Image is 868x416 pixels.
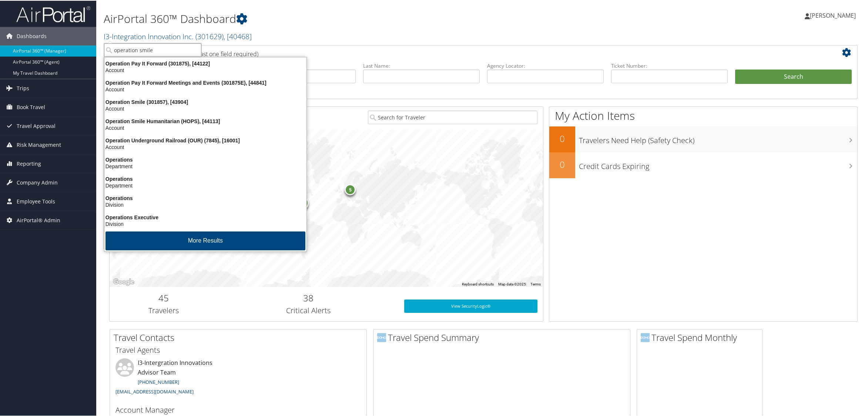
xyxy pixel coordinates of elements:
h2: 0 [549,158,575,170]
input: Search for Traveler [368,110,537,124]
span: [PERSON_NAME] [810,11,856,19]
div: Division [100,201,311,207]
span: , [ 40468 ] [224,31,252,41]
h2: Travel Spend Summary [377,331,630,343]
a: View SecurityLogic® [404,299,537,312]
h2: 0 [549,132,575,144]
div: Operations [100,194,311,201]
div: Operation Pay It Forward (301875), [44122] [100,60,311,66]
img: airportal-logo.png [16,5,90,22]
div: Department [100,182,311,188]
h2: 38 [224,291,393,304]
div: Department [100,162,311,169]
button: Keyboard shortcuts [462,281,494,286]
h2: Airtinerary Lookup [115,46,790,58]
h1: AirPortal 360™ Dashboard [104,10,610,26]
img: domo-logo.png [641,332,650,341]
a: [EMAIL_ADDRESS][DOMAIN_NAME] [115,388,194,394]
span: Trips [17,78,29,97]
a: Terms (opens in new tab) [530,281,541,285]
div: Operations Executive [100,213,311,220]
div: 24 [294,195,308,210]
a: [PHONE_NUMBER] [138,378,179,385]
img: domo-logo.png [377,332,386,341]
input: Search Accounts [104,43,201,56]
a: 0Credit Cards Expiring [549,152,857,177]
label: Agency Locator: [487,61,604,69]
span: Map data ©2025 [498,281,526,285]
span: (at least one field required) [188,49,258,57]
h3: Account Manager [115,404,361,415]
div: Operations [100,156,311,162]
h3: Critical Alerts [224,305,393,315]
span: Dashboards [17,26,47,45]
h2: Travel Contacts [114,331,366,343]
div: Account [100,105,311,111]
span: ( 301629 ) [195,31,224,41]
label: Ticket Number: [611,61,728,69]
div: Account [100,143,311,150]
li: I3-Intergration Innovations Advisor Team [112,358,238,403]
h3: Credit Cards Expiring [579,157,857,171]
span: Risk Management [17,135,61,153]
span: Company Admin [17,173,58,191]
div: Operation Smile (301857), [43904] [100,98,311,105]
div: Account [100,66,311,73]
a: [PERSON_NAME] [805,4,863,26]
img: Google [111,277,136,286]
h2: 45 [115,291,212,304]
h1: My Action Items [549,107,857,123]
button: Search [735,69,852,84]
div: Account [100,124,311,131]
h3: Travel Agents [115,344,361,355]
span: AirPortal® Admin [17,210,60,229]
h3: Travelers [115,305,212,315]
div: Account [100,85,311,92]
div: Operations [100,175,311,182]
a: I3-Integration Innovation Inc. [104,31,252,41]
div: Division [100,220,311,227]
label: Last Name: [363,61,480,69]
div: Operation Underground Railroad (OUR) (7845), [16001] [100,136,311,143]
div: Operation Pay It Forward Meetings and Events (301875E), [44841] [100,79,311,85]
span: Reporting [17,154,41,172]
span: Travel Approval [17,116,56,135]
span: Book Travel [17,97,45,116]
h2: Travel Spend Monthly [641,331,762,343]
div: 5 [345,183,356,195]
a: 0Travelers Need Help (Safety Check) [549,126,857,152]
button: More Results [105,231,305,250]
h3: Travelers Need Help (Safety Check) [579,131,857,145]
a: Open this area in Google Maps (opens a new window) [111,277,136,286]
span: Employee Tools [17,192,55,210]
div: Operation Smile Humanitarian (HOPS), [44113] [100,117,311,124]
